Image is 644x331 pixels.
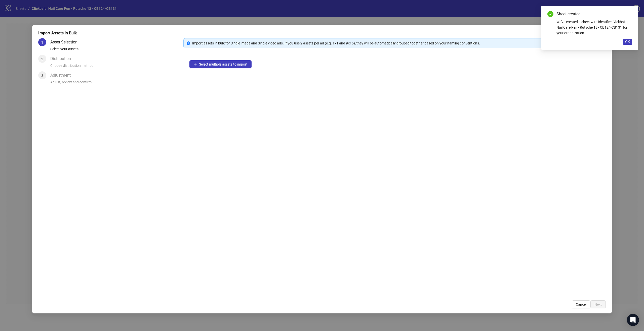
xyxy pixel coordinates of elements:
span: 3 [41,74,43,78]
div: Distribution [50,55,75,63]
a: Close [626,11,632,17]
div: Adjust, review and confirm [50,79,179,88]
span: check-circle [547,11,553,17]
div: Asset Selection [50,38,82,46]
button: Cancel [572,300,590,308]
div: Import Assets in Bulk [38,30,606,36]
button: Select multiple assets to import [189,60,252,68]
div: Import assets in bulk for Single image and Single video ads. If you use 2 assets per ad (e.g. 1x1... [192,40,602,46]
span: 1 [41,40,43,44]
button: OK [623,39,632,45]
div: Open Intercom Messenger [627,314,639,326]
span: Cancel [576,302,586,306]
div: We've created a sheet with identifier Clickbait | Nail Care Pen - Rutsche 13 - CB124-CB131 for yo... [556,19,632,36]
button: Next [590,300,606,308]
div: Adjustment [50,71,75,79]
div: Choose distribution method [50,63,179,71]
div: Sheet created [556,11,632,17]
div: Select your assets [50,46,179,55]
span: plus [193,63,197,66]
span: OK [625,40,630,44]
span: info-circle [187,41,190,45]
span: Select multiple assets to import [199,62,248,66]
span: 2 [41,57,43,61]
